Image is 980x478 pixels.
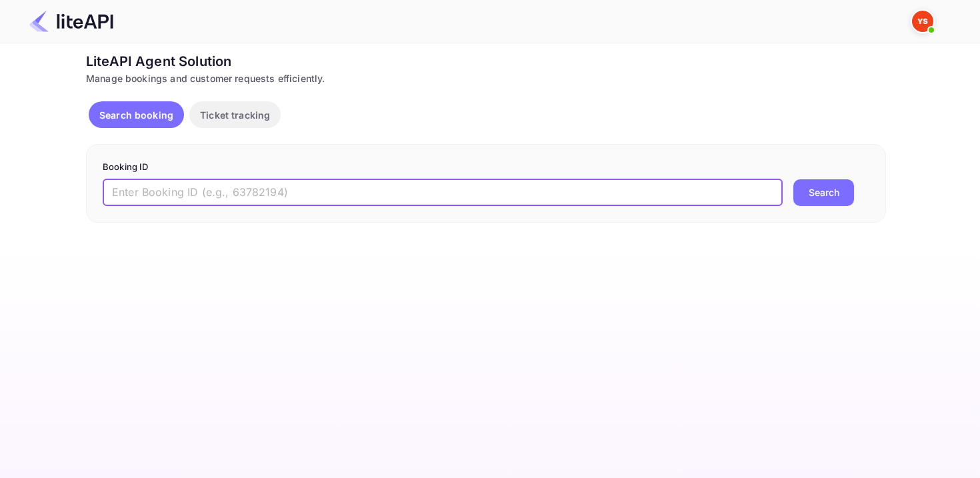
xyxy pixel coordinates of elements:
button: Search [793,179,854,206]
div: Manage bookings and customer requests efficiently. [86,71,886,85]
p: Booking ID [103,161,869,174]
div: LiteAPI Agent Solution [86,51,886,71]
p: Search booking [99,108,173,122]
input: Enter Booking ID (e.g., 63782194) [103,179,783,206]
p: Ticket tracking [200,108,270,122]
img: LiteAPI Logo [29,11,113,32]
img: Yandex Support [912,11,933,32]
